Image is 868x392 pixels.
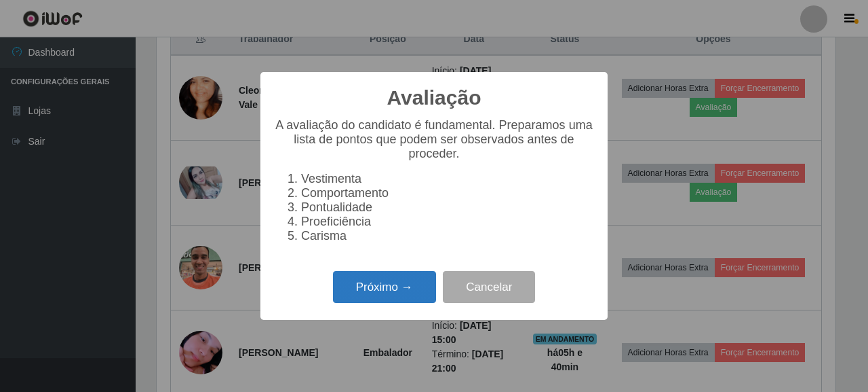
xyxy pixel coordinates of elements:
li: Proeficiência [301,215,594,229]
li: Carisma [301,229,594,243]
button: Cancelar [443,271,535,303]
li: Vestimenta [301,172,594,186]
button: Próximo → [333,271,436,303]
li: Comportamento [301,186,594,200]
h2: Avaliação [387,86,481,110]
li: Pontualidade [301,200,594,215]
p: A avaliação do candidato é fundamental. Preparamos uma lista de pontos que podem ser observados a... [274,118,594,161]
